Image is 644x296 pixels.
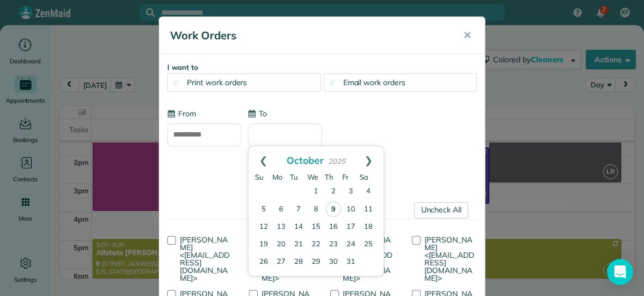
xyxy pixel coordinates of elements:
a: Next [354,146,384,174]
span: Print work orders [187,78,247,87]
span: Thursday [325,173,333,181]
strong: I want to [167,63,198,72]
a: 13 [272,218,290,236]
input: Email work orders [329,80,336,87]
a: 30 [325,253,342,271]
span: 2025 [328,157,345,165]
a: 23 [325,236,342,253]
a: 14 [290,218,307,236]
a: Prev [248,146,278,174]
span: Sunday [255,173,264,181]
span: ✕ [463,29,471,42]
a: Uncheck All [414,202,468,218]
a: 6 [272,201,290,218]
a: 1 [307,183,325,200]
span: Saturday [360,173,368,181]
a: 22 [307,236,325,253]
a: 17 [342,218,360,236]
label: From [167,108,196,119]
span: Friday [342,173,349,181]
a: 26 [255,253,272,271]
a: 5 [255,201,272,218]
a: 24 [342,236,360,253]
input: Print work orders [173,80,180,87]
span: [PERSON_NAME] <[EMAIL_ADDRESS][DOMAIN_NAME]> [180,235,229,283]
span: Email work orders [343,78,405,87]
a: 7 [290,201,307,218]
span: October [287,154,324,166]
a: 15 [307,218,325,236]
a: 16 [325,218,342,236]
a: 11 [360,201,377,218]
a: 29 [307,253,325,271]
h5: Work Orders [170,28,448,43]
a: 31 [342,253,360,271]
a: 25 [360,236,377,253]
span: Monday [272,173,282,181]
span: Tuesday [290,173,298,181]
label: To [248,108,267,119]
div: Open Intercom Messenger [607,259,633,285]
a: 12 [255,218,272,236]
a: 19 [255,236,272,253]
a: 18 [360,218,377,236]
a: 28 [290,253,307,271]
a: 20 [272,236,290,253]
a: 2 [325,183,342,200]
span: Wednesday [307,173,318,181]
a: 3 [342,183,360,200]
a: 9 [326,202,341,217]
a: 21 [290,236,307,253]
a: 8 [307,201,325,218]
span: [PERSON_NAME] <[EMAIL_ADDRESS][DOMAIN_NAME]> [424,235,474,283]
a: 27 [272,253,290,271]
a: 4 [360,183,377,200]
a: 10 [342,201,360,218]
